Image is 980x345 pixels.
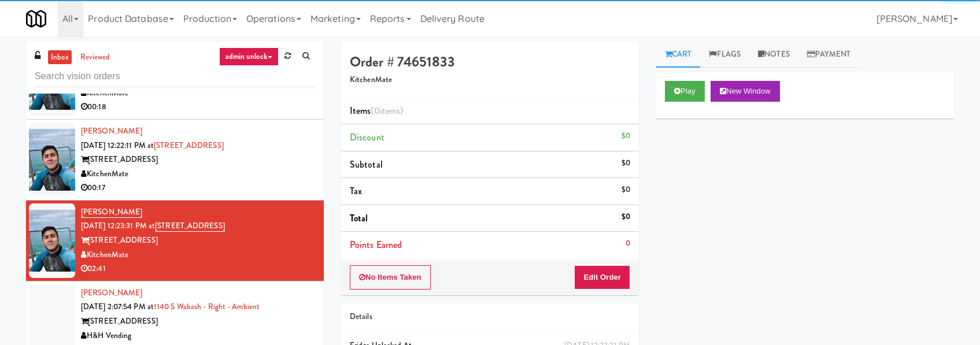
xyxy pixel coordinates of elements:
[81,206,142,218] a: [PERSON_NAME]
[380,104,401,117] ng-pluralize: items
[35,66,315,87] input: Search vision orders
[81,140,154,151] span: [DATE] 12:22:11 PM at
[711,81,780,102] button: New Window
[81,233,315,248] div: [STREET_ADDRESS]
[81,301,154,312] span: [DATE] 2:07:54 PM at
[26,120,324,201] li: [PERSON_NAME][DATE] 12:22:11 PM at[STREET_ADDRESS][STREET_ADDRESS]KitchenMate00:17
[350,310,630,324] div: Details
[350,54,630,69] h4: Order # 74651833
[81,248,315,262] div: KitchenMate
[350,158,383,171] span: Subtotal
[350,76,630,84] h5: KitchenMate
[350,131,384,144] span: Discount
[665,81,705,102] button: Play
[350,212,368,225] span: Total
[798,42,860,68] a: Payment
[81,86,315,101] div: KitchenMate
[81,329,315,343] div: H&H Vending
[81,181,315,195] div: 00:17
[77,50,113,65] a: reviewed
[371,104,403,117] span: (0 )
[622,210,630,224] div: $0
[350,104,403,117] span: Items
[48,50,72,65] a: inbox
[350,265,431,290] button: No Items Taken
[81,153,315,167] div: [STREET_ADDRESS]
[154,140,224,151] a: [STREET_ADDRESS]
[350,184,362,198] span: Tax
[81,287,142,298] a: [PERSON_NAME]
[622,156,630,170] div: $0
[219,47,279,66] a: admin unlock
[656,42,701,68] a: Cart
[350,238,402,251] span: Points Earned
[81,125,142,136] a: [PERSON_NAME]
[154,301,260,312] a: 1140 S Wabash - Right - Ambient
[81,220,155,231] span: [DATE] 12:23:31 PM at
[26,201,324,281] li: [PERSON_NAME][DATE] 12:23:31 PM at[STREET_ADDRESS][STREET_ADDRESS]KitchenMate02:41
[155,220,225,232] a: [STREET_ADDRESS]
[81,262,315,276] div: 02:41
[626,236,630,251] div: 0
[622,129,630,143] div: $0
[81,314,315,329] div: [STREET_ADDRESS]
[622,183,630,197] div: $0
[81,167,315,181] div: KitchenMate
[81,100,315,114] div: 00:18
[26,9,46,29] img: Micromart
[574,265,630,290] button: Edit Order
[700,42,749,68] a: Flags
[749,42,798,68] a: Notes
